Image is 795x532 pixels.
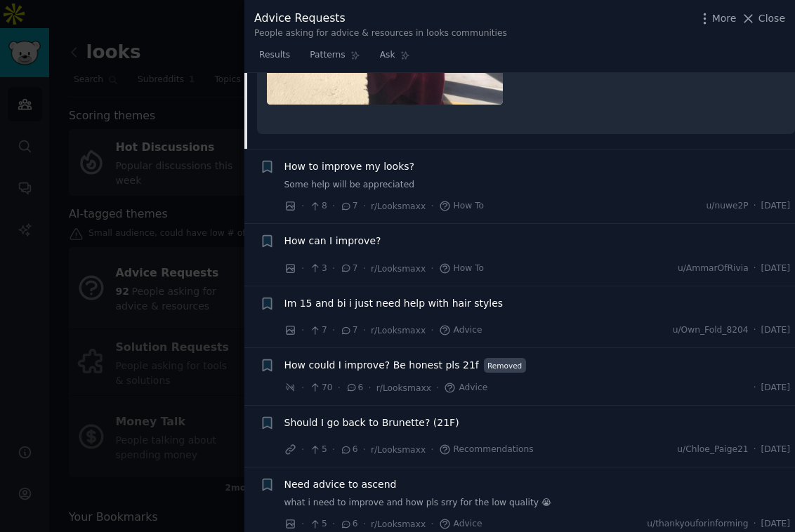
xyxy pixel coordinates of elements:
[754,382,756,394] span: ·
[340,324,357,337] span: 7
[371,264,426,274] span: r/Looksmaxx
[431,442,433,457] span: ·
[363,261,366,276] span: ·
[284,415,459,430] a: Should I go back to Brunette? (21F)
[754,444,756,456] span: ·
[754,262,756,275] span: ·
[439,200,485,213] span: How To
[758,11,785,26] span: Close
[431,199,433,213] span: ·
[376,383,431,393] span: r/Looksmaxx
[301,261,304,276] span: ·
[340,518,357,531] span: 6
[340,200,357,213] span: 7
[431,517,433,531] span: ·
[301,442,304,457] span: ·
[375,44,415,73] a: Ask
[439,262,485,275] span: How To
[309,324,327,337] span: 7
[371,445,426,455] span: r/Looksmaxx
[309,518,327,531] span: 5
[761,200,790,213] span: [DATE]
[301,199,304,213] span: ·
[254,27,507,40] div: People asking for advice & resources in looks communities
[439,324,482,337] span: Advice
[444,382,487,394] span: Advice
[436,380,439,395] span: ·
[332,261,335,276] span: ·
[761,324,790,337] span: [DATE]
[332,517,335,531] span: ·
[301,380,304,395] span: ·
[712,11,737,26] span: More
[761,444,790,456] span: [DATE]
[678,262,749,275] span: u/AmmarOfRivia
[368,380,371,395] span: ·
[431,323,433,338] span: ·
[284,477,397,492] a: Need advice to ascend
[332,442,335,457] span: ·
[741,11,785,26] button: Close
[259,49,290,62] span: Results
[371,326,426,335] span: r/Looksmaxx
[310,49,345,62] span: Patterns
[254,44,295,73] a: Results
[301,517,304,531] span: ·
[761,518,790,531] span: [DATE]
[301,323,304,338] span: ·
[647,518,748,531] span: u/thankyouforinforming
[340,444,357,456] span: 6
[254,10,507,27] div: Advice Requests
[380,49,395,62] span: Ask
[309,200,327,213] span: 8
[363,442,366,457] span: ·
[484,358,526,373] span: Removed
[284,497,791,510] a: what i need to improve and how pls srry for the low quality 😭
[305,44,364,73] a: Patterns
[346,382,363,394] span: 6
[284,296,504,311] a: Im 15 and bi i just need help with hair styles
[439,518,482,531] span: Advice
[761,262,790,275] span: [DATE]
[363,199,366,213] span: ·
[338,380,341,395] span: ·
[754,324,756,337] span: ·
[332,323,335,338] span: ·
[371,519,426,529] span: r/Looksmaxx
[284,358,479,373] a: How could I improve? Be honest pls 21f
[363,323,366,338] span: ·
[363,517,366,531] span: ·
[309,382,332,394] span: 70
[309,262,327,275] span: 3
[431,261,433,276] span: ·
[340,262,357,275] span: 7
[754,518,756,531] span: ·
[677,444,748,456] span: u/Chloe_Paige21
[754,200,756,213] span: ·
[439,444,534,456] span: Recommendations
[284,234,381,248] a: How can I improve?
[761,382,790,394] span: [DATE]
[707,200,749,213] span: u/nuwe2P
[371,201,426,211] span: r/Looksmaxx
[309,444,327,456] span: 5
[284,159,415,174] a: How to improve my looks?
[673,324,749,337] span: u/Own_Fold_8204
[697,11,737,26] button: More
[284,179,791,192] a: Some help will be appreciated
[332,199,335,213] span: ·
